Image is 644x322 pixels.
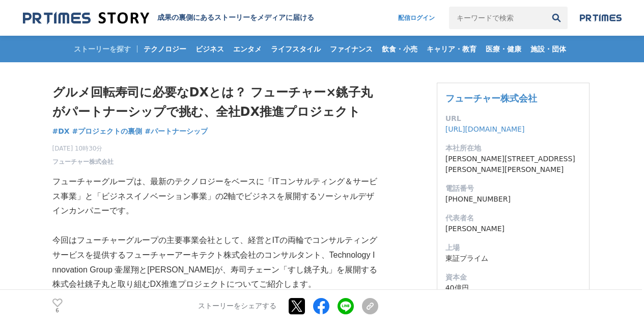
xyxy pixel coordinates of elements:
[145,126,208,137] a: #パートナーシップ
[449,7,545,29] input: キーワードで検索
[229,36,266,62] a: エンタメ
[445,283,581,293] dd: 40億円
[52,175,378,218] p: フューチャーグループは、最新のテクノロジーをベースに「ITコンサルティング＆サービス事業」と「ビジネスイノベーション事業」の2軸でビジネスを展開するソーシャルデザインカンパニーです。
[378,36,422,62] a: 飲食・小売
[445,154,581,175] dd: [PERSON_NAME][STREET_ADDRESS][PERSON_NAME][PERSON_NAME]
[388,7,445,29] a: 配信ログイン
[52,233,378,292] p: 今回はフューチャーグループの主要事業会社として、経営とITの両輪でコンサルティングサービスを提供するフューチャーアーキテクト株式会社のコンサルタント、Technology Innovation ...
[326,36,377,62] a: ファイナンス
[482,44,525,54] span: 医療・健康
[526,44,570,54] span: 施設・団体
[198,302,276,311] p: ストーリーをシェアする
[423,36,481,62] a: キャリア・教育
[52,127,70,136] span: #DX
[52,83,378,122] h1: グルメ回転寿司に必要なDXとは？ フューチャー×銚子丸がパートナーシップで挑む、全社DX推進プロジェクト
[445,213,581,224] dt: 代表者名
[157,13,314,22] h2: 成果の裏側にあるストーリーをメディアに届ける
[139,36,190,62] a: テクノロジー
[445,125,525,133] a: [URL][DOMAIN_NAME]
[580,14,622,22] img: prtimes
[445,224,581,234] dd: [PERSON_NAME]
[445,194,581,205] dd: [PHONE_NUMBER]
[526,36,570,62] a: 施設・団体
[145,127,208,136] span: #パートナーシップ
[545,7,568,29] button: 検索
[445,242,581,253] dt: 上場
[445,143,581,154] dt: 本社所在地
[267,36,325,62] a: ライフスタイル
[52,157,114,166] a: フューチャー株式会社
[52,308,63,313] p: 6
[52,144,114,153] span: [DATE] 10時30分
[445,93,537,104] a: フューチャー株式会社
[326,44,377,54] span: ファイナンス
[445,183,581,194] dt: 電話番号
[445,272,581,283] dt: 資本金
[267,44,325,54] span: ライフスタイル
[72,126,143,137] a: #プロジェクトの裏側
[139,44,190,54] span: テクノロジー
[72,127,143,136] span: #プロジェクトの裏側
[378,44,422,54] span: 飲食・小売
[482,36,525,62] a: 医療・健康
[229,44,266,54] span: エンタメ
[52,126,70,137] a: #DX
[191,36,228,62] a: ビジネス
[23,11,314,25] a: 成果の裏側にあるストーリーをメディアに届ける 成果の裏側にあるストーリーをメディアに届ける
[191,44,228,54] span: ビジネス
[423,44,481,54] span: キャリア・教育
[445,113,581,124] dt: URL
[445,253,581,264] dd: 東証プライム
[23,11,149,25] img: 成果の裏側にあるストーリーをメディアに届ける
